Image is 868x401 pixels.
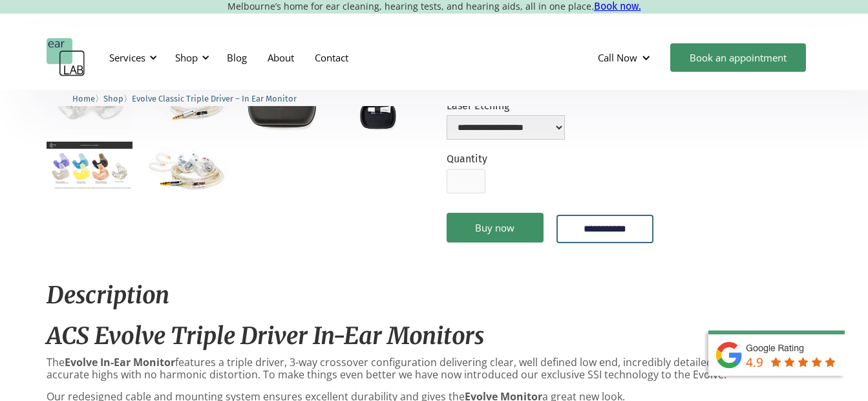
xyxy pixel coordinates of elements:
a: Evolve Classic Triple Driver – In Ear Monitor [132,92,297,104]
a: About [257,39,304,76]
a: Book an appointment [670,43,806,72]
a: Home [72,92,95,104]
a: open lightbox [143,142,229,195]
div: Shop [175,51,198,64]
a: open lightbox [47,142,132,190]
div: Services [101,38,161,77]
p: The features a triple driver, 3-way crossover configuration delivering clear, well defined low en... [47,356,822,381]
a: Contact [304,39,359,76]
span: Shop [103,94,123,103]
span: Evolve Classic Triple Driver – In Ear Monitor [132,94,297,103]
a: home [47,38,85,77]
div: Call Now [587,38,664,77]
li: 〉 [72,92,103,105]
em: ACS Evolve Triple Driver In-Ear Monitors [47,321,484,351]
strong: Evolve In-Ear Monitor [65,355,175,369]
li: 〉 [103,92,132,105]
a: Shop [103,92,123,104]
div: Services [109,51,145,64]
div: Call Now [598,51,637,64]
span: Home [72,94,95,103]
a: Buy now [447,213,544,243]
label: Quantity [447,153,487,165]
em: Description [47,281,169,310]
div: Shop [167,38,213,77]
a: Blog [217,39,257,76]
